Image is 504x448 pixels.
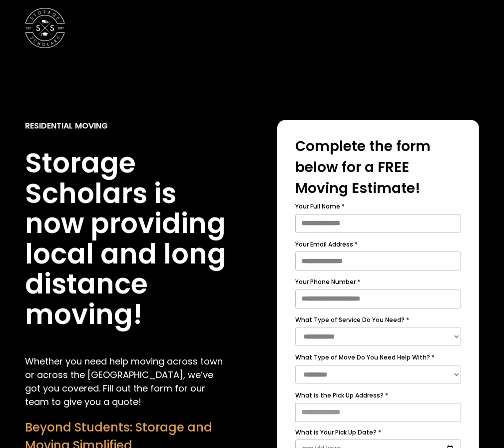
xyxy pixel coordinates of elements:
[295,390,461,401] label: What is the Pick Up Address? *
[25,354,227,408] p: Whether you need help moving across town or across the [GEOGRAPHIC_DATA], we’ve got you covered. ...
[25,120,108,132] div: Residential Moving
[295,239,461,250] label: Your Email Address *
[25,8,65,48] img: Storage Scholars main logo
[295,427,461,438] label: What is Your Pick Up Date? *
[295,276,461,287] label: Your Phone Number *
[295,314,461,325] label: What Type of Service Do You Need? *
[25,148,227,329] h1: Storage Scholars is now providing local and long distance moving!
[295,352,461,363] label: What Type of Move Do You Need Help With? *
[295,136,461,199] div: Complete the form below for a FREE Moving Estimate!
[295,201,461,212] label: Your Full Name *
